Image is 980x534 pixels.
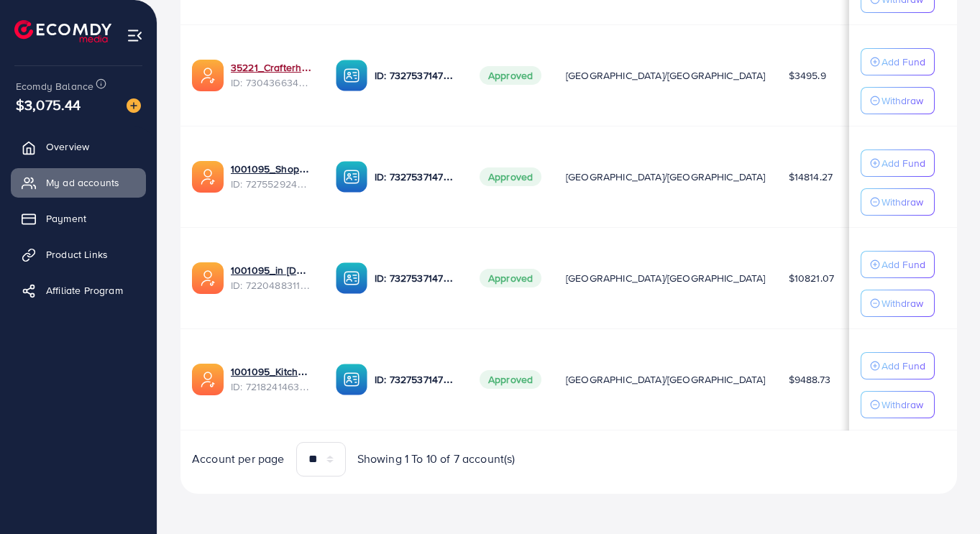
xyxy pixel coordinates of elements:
span: ID: 7218241463522476034 [231,379,313,394]
p: ID: 7327537147282571265 [375,67,457,84]
p: Withdraw [881,193,923,211]
span: My ad accounts [46,175,119,190]
span: $3495.9 [789,68,826,83]
span: ID: 7275529244510306305 [231,177,313,191]
a: 35221_Crafterhide ad_1700680330947 [231,60,313,75]
span: Approved [480,269,541,287]
a: 1001095_in [DOMAIN_NAME]_1681150971525 [231,263,313,277]
span: [GEOGRAPHIC_DATA]/[GEOGRAPHIC_DATA] [566,271,766,285]
div: <span class='underline'>35221_Crafterhide ad_1700680330947</span></br>7304366343393296385 [231,60,313,90]
span: Payment [46,211,86,226]
img: ic-ba-acc.ded83a64.svg [336,364,367,395]
span: $3,075.44 [16,94,81,115]
button: Withdraw [861,87,935,114]
a: Overview [11,132,146,161]
button: Withdraw [861,290,935,317]
p: Add Fund [881,256,925,273]
div: <span class='underline'>1001095_Shopping Center</span></br>7275529244510306305 [231,162,313,191]
button: Add Fund [861,251,935,278]
p: Withdraw [881,92,923,109]
span: Approved [480,167,541,186]
img: ic-ads-acc.e4c84228.svg [192,364,224,395]
img: ic-ba-acc.ded83a64.svg [336,161,367,193]
p: Withdraw [881,295,923,312]
p: Add Fund [881,53,925,70]
span: Product Links [46,247,108,262]
p: Withdraw [881,396,923,413]
span: $14814.27 [789,170,833,184]
span: ID: 7304366343393296385 [231,75,313,90]
span: Overview [46,139,89,154]
img: ic-ads-acc.e4c84228.svg [192,262,224,294]
p: ID: 7327537147282571265 [375,168,457,185]
a: Affiliate Program [11,276,146,305]
a: Product Links [11,240,146,269]
span: Affiliate Program [46,283,123,298]
span: $9488.73 [789,372,830,387]
p: Add Fund [881,357,925,374]
button: Withdraw [861,188,935,216]
span: Ecomdy Balance [16,79,93,93]
span: [GEOGRAPHIC_DATA]/[GEOGRAPHIC_DATA] [566,68,766,83]
div: <span class='underline'>1001095_in vogue.pk_1681150971525</span></br>7220488311670947841 [231,263,313,293]
span: ID: 7220488311670947841 [231,278,313,293]
span: Account per page [192,451,285,467]
p: ID: 7327537147282571265 [375,371,457,388]
img: ic-ads-acc.e4c84228.svg [192,60,224,91]
img: ic-ads-acc.e4c84228.svg [192,161,224,193]
button: Add Fund [861,48,935,75]
span: $10821.07 [789,271,834,285]
img: ic-ba-acc.ded83a64.svg [336,262,367,294]
p: ID: 7327537147282571265 [375,270,457,287]
img: menu [127,27,143,44]
button: Withdraw [861,391,935,418]
span: Approved [480,66,541,85]
a: 1001095_Shopping Center [231,162,313,176]
button: Add Fund [861,149,935,177]
img: logo [14,20,111,42]
button: Add Fund [861,352,935,379]
a: My ad accounts [11,168,146,197]
p: Add Fund [881,155,925,172]
span: [GEOGRAPHIC_DATA]/[GEOGRAPHIC_DATA] [566,170,766,184]
span: Approved [480,370,541,389]
span: Showing 1 To 10 of 7 account(s) [357,451,516,467]
div: <span class='underline'>1001095_Kitchenlyst_1680641549988</span></br>7218241463522476034 [231,364,313,394]
a: 1001095_Kitchenlyst_1680641549988 [231,364,313,379]
iframe: Chat [919,469,969,523]
span: [GEOGRAPHIC_DATA]/[GEOGRAPHIC_DATA] [566,372,766,387]
a: Payment [11,204,146,233]
img: ic-ba-acc.ded83a64.svg [336,60,367,91]
img: image [127,98,141,113]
